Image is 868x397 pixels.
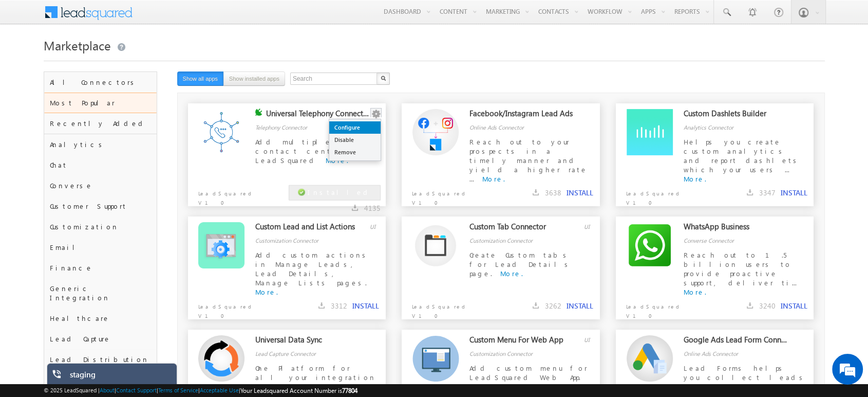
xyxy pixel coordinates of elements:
[44,349,157,370] div: Lead Distribution
[533,302,539,309] img: downloads
[469,335,573,349] div: Custom Menu For Web App
[469,382,492,391] a: More.
[412,335,459,382] img: Alternate Logo
[44,134,157,155] div: Analytics
[326,156,348,165] a: More.
[759,301,776,311] span: 3240
[44,278,157,308] div: Generic Integration
[188,184,268,207] p: LeadSquared V1.0
[44,155,157,175] div: Chat
[44,370,157,390] div: Marketing
[627,109,673,155] img: Alternate Logo
[329,134,381,146] a: Disable
[781,188,807,197] button: INSTALL
[684,222,787,236] div: WhatsApp Business
[545,301,561,311] span: 3262
[100,387,115,393] a: About
[70,370,169,384] div: staging
[44,196,157,216] div: Customer Support
[308,188,371,196] span: Installed
[158,387,198,393] a: Terms of Service
[255,335,359,349] div: Universal Data Sync
[177,71,224,86] button: Show all apps
[255,287,278,296] a: More.
[44,258,157,278] div: Finance
[469,222,573,236] div: Custom Tab Connector
[684,137,800,174] span: Helps you create custom analytics and report dashlets which your users ...
[44,308,157,329] div: Healthcare
[329,146,381,158] a: Remove
[381,76,386,81] img: Search
[684,250,797,287] span: Reach out to 1.5 billion users to provide proactive support, deliver ti...
[44,216,157,237] div: Customization
[412,109,459,155] img: Alternate Logo
[469,250,572,278] span: Create Custom tabs for Lead Details page.
[627,335,673,382] img: Alternate Logo
[747,189,753,195] img: downloads
[500,269,523,278] a: More.
[44,72,157,93] div: All Connectors
[616,184,695,207] p: LeadSquared V1.0
[255,364,376,391] span: One Platform for all your integration needs
[198,222,244,268] img: Alternate Logo
[240,387,357,394] span: Your Leadsquared Account Number is
[198,335,244,382] img: Alternate Logo
[352,301,379,311] button: INSTALL
[684,287,706,296] a: More.
[684,174,706,183] a: More.
[545,188,561,197] span: 3638
[44,93,157,113] div: Most Popular
[200,387,239,393] a: Acceptable Use
[759,188,776,197] span: 3347
[567,188,593,197] button: INSTALL
[616,297,695,320] p: LeadSquared V1.0
[297,382,320,391] a: More.
[747,302,753,309] img: downloads
[44,175,157,196] div: Converse
[684,335,787,349] div: Google Ads Lead Form Connector
[255,250,369,287] span: Add custom actions in Manage Leads, Lead Details, Manage Lists pages.
[402,297,481,320] p: LeadSquared V1.0
[331,301,347,311] span: 3312
[684,109,787,123] div: Custom Dashlets Builder
[116,387,157,393] a: Contact Support
[44,329,157,349] div: Lead Capture
[44,386,357,395] span: © 2025 LeadSquared | | | | |
[342,387,357,394] span: 77804
[469,364,588,382] span: Add custom menu for LeadSquared Web App.
[469,137,588,183] span: Reach out to your prospects in a timely manner and yield a higher rate ...
[255,137,367,165] span: Add multiple contact centres to LeadSquared
[482,174,505,183] a: More.
[266,109,370,123] div: Universal Telephony Connector
[352,205,358,211] img: downloads
[627,222,673,268] img: Alternate Logo
[44,113,157,134] div: Recently Added
[567,301,593,311] button: INSTALL
[255,222,359,236] div: Custom Lead and List Actions
[223,71,285,86] button: Show installed apps
[44,37,111,53] span: Marketplace
[198,109,244,155] img: Alternate Logo
[318,302,325,309] img: downloads
[469,109,573,123] div: Facebook/Instagram Lead Ads
[533,189,539,195] img: downloads
[255,109,262,116] img: checking status
[402,184,481,207] p: LeadSquared V1.0
[781,301,807,311] button: INSTALL
[188,297,268,320] p: LeadSquared V1.0
[329,121,381,134] a: Configure
[364,203,381,213] span: 4135
[415,225,456,266] img: Alternate Logo
[44,237,157,258] div: Email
